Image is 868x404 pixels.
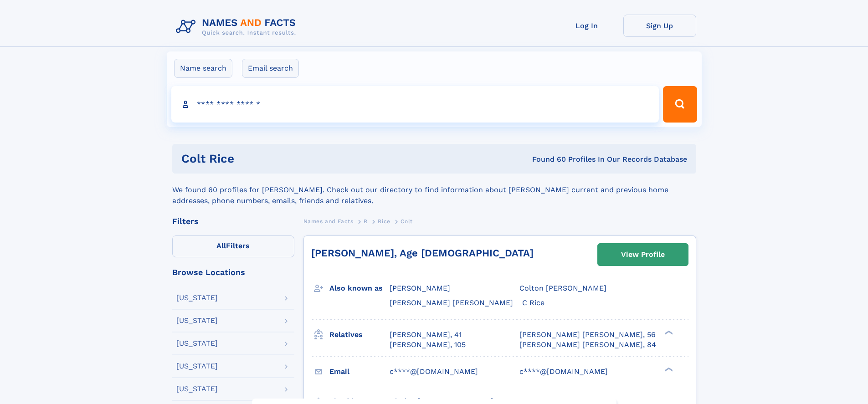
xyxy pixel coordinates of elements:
span: R [364,218,368,225]
h3: Also known as [329,281,390,296]
div: [US_STATE] [176,294,218,302]
a: [PERSON_NAME], 105 [390,340,466,350]
div: Browse Locations [172,268,294,276]
span: [PERSON_NAME] [390,284,450,292]
h3: Email [329,364,390,379]
a: [PERSON_NAME], Age [DEMOGRAPHIC_DATA] [311,247,534,259]
div: ❯ [663,366,673,372]
div: [US_STATE] [176,340,218,347]
button: Search Button [663,86,697,123]
a: [PERSON_NAME], 41 [390,330,462,340]
div: [US_STATE] [176,385,218,393]
span: [PERSON_NAME] [PERSON_NAME] [390,298,513,307]
div: Found 60 Profiles In Our Records Database [383,154,687,164]
a: R [364,215,368,227]
img: Logo Names and Facts [172,15,303,39]
a: [PERSON_NAME] [PERSON_NAME], 84 [519,340,656,350]
h1: Colt Rice [181,153,383,164]
span: Colt [401,218,412,225]
a: [PERSON_NAME] [PERSON_NAME], 56 [519,330,656,340]
a: Sign Up [623,15,696,37]
a: Names and Facts [303,215,354,227]
a: View Profile [598,244,688,266]
h3: Relatives [329,327,390,343]
input: search input [171,86,659,123]
span: C Rice [522,298,544,307]
label: Email search [242,59,299,78]
label: Filters [172,235,294,257]
div: [US_STATE] [176,317,218,324]
span: All [216,241,226,250]
a: Rice [378,215,390,227]
span: Colton [PERSON_NAME] [519,284,606,292]
div: Filters [172,217,294,225]
span: Rice [378,218,390,225]
div: [US_STATE] [176,363,218,370]
div: We found 60 profiles for [PERSON_NAME]. Check out our directory to find information about [PERSON... [172,174,696,206]
label: Name search [174,59,232,78]
div: ❯ [663,329,673,335]
div: View Profile [621,244,665,265]
a: Log In [550,15,623,37]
